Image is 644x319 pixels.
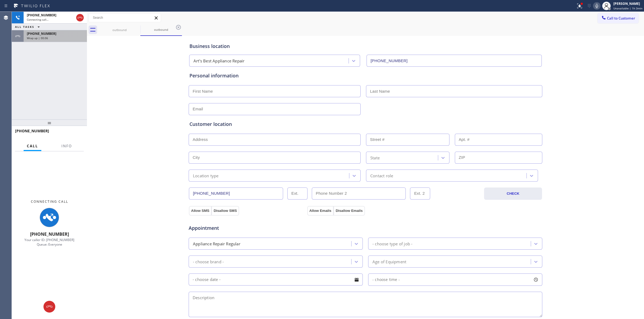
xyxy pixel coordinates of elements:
button: Call to Customer [598,13,639,23]
input: - choose date - [189,273,363,286]
input: Street # [366,134,449,146]
div: Age of Equipment [372,258,406,265]
span: Info [61,144,72,148]
input: ZIP [455,152,543,164]
div: outbound [141,28,181,32]
div: Art’s Best Appliance Repair [193,58,244,64]
input: First Name [189,85,361,97]
button: Info [58,141,75,151]
button: Disallow SMS [211,206,239,216]
div: Personal information [189,72,541,79]
button: Disallow Emails [334,206,365,216]
span: Call to Customer [607,16,635,21]
span: [PHONE_NUMBER] [30,231,69,237]
button: ALL TASKS [12,24,45,30]
div: Appliance Repair Regular [193,241,240,247]
button: Allow SMS [189,206,211,216]
span: [PHONE_NUMBER] [27,31,56,36]
span: [PHONE_NUMBER] [15,128,49,133]
input: City [189,152,361,164]
input: Ext. 2 [410,187,430,200]
span: Unavailable | 1h 3min [613,6,642,10]
div: [PERSON_NAME] [613,1,642,6]
input: Address [189,134,361,146]
div: Contact role [370,172,393,179]
span: Connecting call… [27,18,49,21]
button: Allow Emails [307,206,334,216]
input: Email [189,103,361,115]
span: Your caller ID: [PHONE_NUMBER] Queue: Everyone [24,238,74,247]
input: Last Name [366,85,542,97]
div: - choose brand - [193,258,224,265]
div: outbound [99,28,140,32]
input: Phone Number [367,55,542,67]
input: Phone Number [189,187,283,200]
input: Ext. [287,187,308,200]
input: Phone Number 2 [312,187,406,200]
span: Wrap up | 00:06 [27,36,48,40]
button: Hang up [43,301,55,313]
button: Call [24,141,41,151]
button: Mute [593,2,601,10]
div: Customer location [189,121,541,128]
span: [PHONE_NUMBER] [27,13,56,17]
div: Business location [189,43,541,50]
span: ALL TASKS [15,25,34,29]
button: CHECK [484,187,542,200]
span: Appointment [189,224,306,232]
div: - choose type of job - [372,241,412,247]
div: State [370,155,380,161]
span: - choose time - [372,277,400,282]
button: Hang up [76,14,84,21]
span: Call [27,144,38,148]
div: Location type [193,172,219,179]
span: Connecting Call [31,199,68,204]
input: Apt. # [455,134,543,146]
input: Search [89,13,161,22]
